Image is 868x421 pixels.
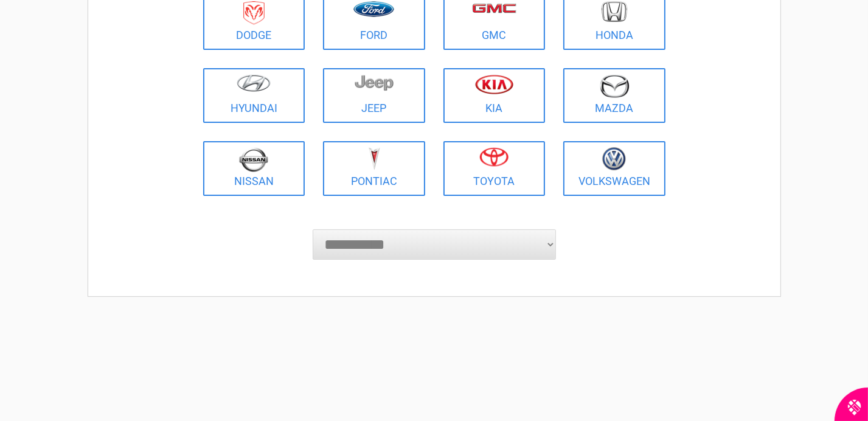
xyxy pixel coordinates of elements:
[323,141,425,196] a: Pontiac
[237,74,271,92] img: hyundai
[443,141,546,196] a: Toyota
[475,74,513,94] img: kia
[563,141,665,196] a: Volkswagen
[472,3,516,13] img: gmc
[443,68,546,123] a: Kia
[203,68,305,123] a: Hyundai
[203,141,305,196] a: Nissan
[479,147,509,167] img: toyota
[368,147,380,170] img: pontiac
[239,147,268,172] img: nissan
[355,74,394,91] img: jeep
[602,1,627,23] img: honda
[323,68,425,123] a: Jeep
[602,147,626,171] img: volkswagen
[353,1,394,17] img: ford
[599,74,630,98] img: mazda
[243,1,265,25] img: dodge
[563,68,665,123] a: Mazda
